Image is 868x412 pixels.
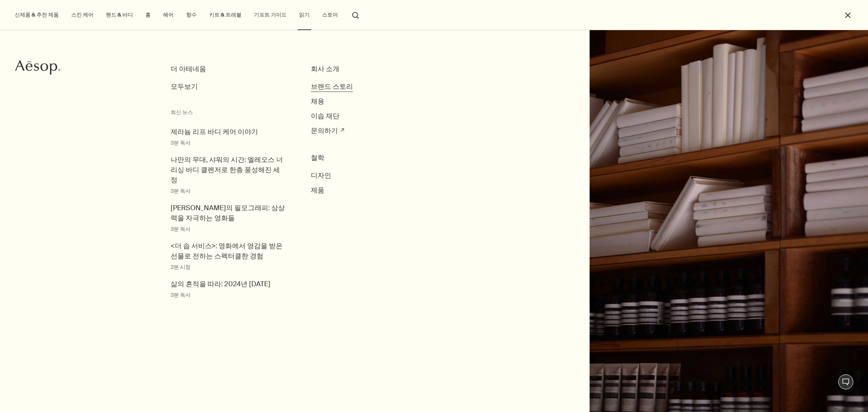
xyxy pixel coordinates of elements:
h3: 철학 [311,153,424,163]
button: 1:1 채팅 상담 [838,374,853,389]
a: 나만의 무대, 샤워의 시간: 엘레오스 너리싱 바디 클렌저로 한층 풍성해진 세정3분 독서 [171,155,285,195]
a: 향수 [185,10,198,20]
span: 모두보기 [171,82,198,91]
svg: Aesop [15,60,60,75]
small: 3분 독서 [171,291,270,299]
small: 3분 독서 [171,225,285,233]
a: 디자인 [311,171,331,181]
a: 모두보기 [171,82,198,92]
a: 키트 & 트래블 [208,10,243,20]
small: 3분 독서 [171,139,258,147]
a: 문의하기 [311,126,344,136]
a: 읽기 [298,10,311,20]
a: 핸드 & 바디 [104,10,134,20]
span: 이솝 재단 [311,111,339,121]
img: Shelves containing books and a range of Aesop products in amber bottles and cream tubes. [590,30,868,412]
a: 헤어 [162,10,175,20]
span: 문의하기 [311,126,338,135]
a: 채용 [311,96,324,107]
small: 최신 뉴스 [171,109,285,116]
button: 검색창 열기 [349,8,362,22]
a: [PERSON_NAME]의 필모그래피: 상상력을 자극하는 영화들3분 독서 [171,203,285,233]
a: <더 솝 서비스>: 영화에서 영감을 받은 선물로 전하는 스펙터클한 경험2분 시청 [171,241,285,271]
small: 2분 시청 [171,263,285,271]
span: 제라늄 리프 바디 케어 이야기 [171,127,258,137]
a: 스킨 케어 [70,10,95,20]
button: 메뉴 닫기 [844,11,852,20]
span: 채용 [311,97,324,106]
span: 이솝의 필모그래피: 상상력을 자극하는 영화들 [171,203,285,223]
span: 디자인 [311,171,331,180]
span: <더 솝 서비스>: 영화에서 영감을 받은 선물로 전하는 스펙터클한 경험 [171,241,285,261]
a: 삶의 흔적을 따라: 2024년 [DATE]3분 독서 [171,279,270,299]
a: 제품 [311,185,324,195]
a: 브랜드 스토리 [311,82,353,92]
a: 기프트 가이드 [252,10,288,20]
a: Aesop [13,58,62,79]
span: 제품 [311,186,324,195]
button: 스토어 [321,10,339,20]
h3: 회사 소개 [311,64,424,74]
a: 이솝 재단 [311,111,339,121]
button: 신제품 & 추천 제품 [13,10,60,20]
span: 브랜드 스토리 [311,82,353,91]
span: 삶의 흔적을 따라: 2024년 추석 [171,279,270,289]
a: 제라늄 리프 바디 케어 이야기3분 독서 [171,127,258,147]
h3: 더 아테네움 [171,64,285,74]
small: 3분 독서 [171,187,285,195]
span: 나만의 무대, 샤워의 시간: 엘레오스 너리싱 바디 클렌저로 한층 풍성해진 세정 [171,155,285,185]
a: 홈 [144,10,152,20]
